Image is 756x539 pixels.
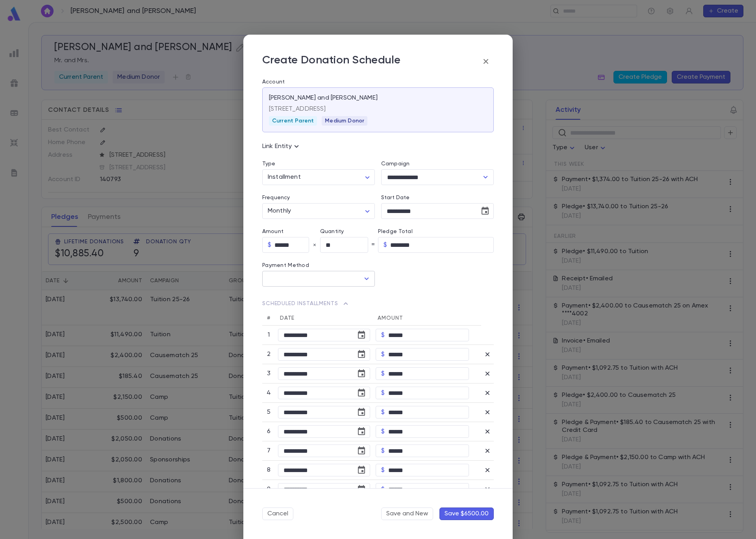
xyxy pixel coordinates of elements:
[265,331,272,339] p: 1
[262,142,301,151] p: Link Entity
[265,408,272,416] p: 5
[439,508,494,520] button: Save $6500.00
[262,262,375,269] p: Payment Method
[381,389,385,397] p: $
[262,296,350,311] button: Scheduled Installments
[381,408,385,416] p: $
[354,404,369,420] button: Choose date, selected date is Jan 4, 2026
[361,273,372,284] button: Open
[262,161,276,167] label: Type
[268,241,271,249] p: $
[354,462,369,478] button: Choose date, selected date is Apr 4, 2026
[265,370,272,378] p: 3
[262,228,320,235] label: Amount
[262,204,375,219] div: Monthly
[265,428,272,435] p: 6
[384,241,387,249] p: $
[269,105,487,113] p: [STREET_ADDRESS]
[262,170,375,185] div: Installment
[354,366,369,382] button: Choose date, selected date is Nov 4, 2025
[354,385,369,401] button: Choose date, selected date is Dec 4, 2025
[269,94,378,102] p: [PERSON_NAME] and [PERSON_NAME]
[477,203,493,219] button: Choose date, selected date is Sep 4, 2025
[378,228,494,235] label: Pledge Total
[265,447,272,455] p: 7
[320,228,378,235] label: Quantity
[262,54,401,69] p: Create Donation Schedule
[381,508,433,520] button: Save and New
[354,424,369,439] button: Choose date, selected date is Feb 4, 2026
[322,118,367,124] span: Medium Donor
[262,194,290,201] label: Frequency
[262,299,350,308] span: Scheduled Installments
[381,428,385,435] p: $
[381,370,385,378] p: $
[280,315,295,321] span: Date
[268,208,291,214] span: Monthly
[381,331,385,339] p: $
[265,466,272,474] p: 8
[381,350,385,358] p: $
[381,161,409,167] label: Campaign
[269,118,317,124] span: Current Parent
[354,327,369,343] button: Choose date, selected date is Sep 4, 2025
[354,346,369,362] button: Choose date, selected date is Oct 4, 2025
[268,174,301,180] span: Installment
[480,172,491,183] button: Open
[354,443,369,459] button: Choose date, selected date is Mar 4, 2026
[381,447,385,455] p: $
[262,508,293,520] button: Cancel
[381,194,494,201] label: Start Date
[354,482,369,497] button: Choose date, selected date is May 4, 2026
[381,485,385,493] p: $
[265,485,272,493] p: 9
[265,350,272,358] p: 2
[378,315,403,321] span: Amount
[267,315,271,321] span: #
[371,241,375,249] p: =
[265,389,272,397] p: 4
[381,466,385,474] p: $
[262,79,494,85] label: Account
